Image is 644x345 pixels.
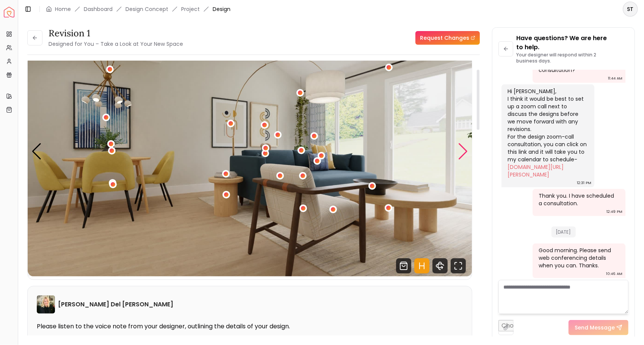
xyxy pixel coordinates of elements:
[624,2,637,16] span: ST
[415,31,480,45] a: Request Changes
[458,143,468,160] div: Next slide
[181,5,200,13] a: Project
[516,52,628,64] p: Your designer will respond within 2 business days.
[508,87,587,178] div: Hi [PERSON_NAME], I think it would be best to set up a zoom call next to discuss the designs befo...
[508,163,564,178] a: [DOMAIN_NAME][URL][PERSON_NAME]
[451,258,466,273] svg: Fullscreen
[28,27,472,276] div: Carousel
[516,34,628,52] p: Have questions? We are here to help.
[414,258,429,273] svg: Hotspots Toggle
[623,2,638,17] button: ST
[49,40,183,48] small: Designed for You – Take a Look at Your New Space
[4,7,14,17] a: Spacejoy
[125,5,168,13] li: Design Concept
[58,300,173,309] h6: [PERSON_NAME] Del [PERSON_NAME]
[28,27,472,276] div: 3 / 5
[37,323,463,330] p: Please listen to the voice note from your designer, outlining the details of your design.
[577,179,591,187] div: 12:31 PM
[31,143,42,160] div: Previous slide
[213,5,230,13] span: Design
[37,295,55,314] img: Tina Martin Del Campo
[606,270,622,278] div: 10:46 AM
[46,5,230,13] nav: breadcrumb
[396,258,411,273] svg: Shop Products from this design
[84,5,113,13] a: Dashboard
[28,27,472,276] img: Design Render 3
[432,258,448,273] svg: 360 View
[552,226,576,237] span: [DATE]
[606,208,622,215] div: 12:49 PM
[55,5,71,13] a: Home
[539,247,618,269] div: Good morning. Please send web conferencing details when you can. Thanks.
[539,192,618,207] div: Thank you. I have scheduled a consultation.
[608,75,622,82] div: 11:44 AM
[4,7,14,17] img: Spacejoy Logo
[49,27,183,39] h3: Revision 1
